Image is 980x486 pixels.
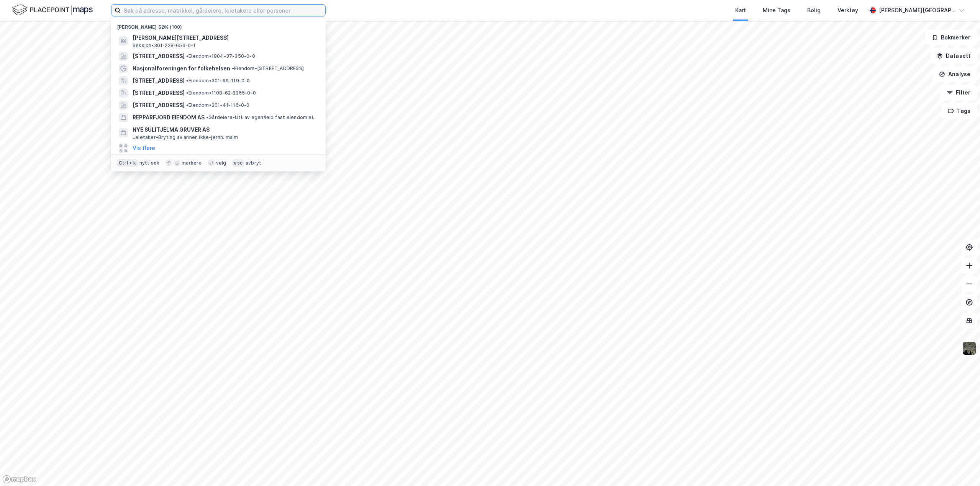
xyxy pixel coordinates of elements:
button: Analyse [932,67,977,82]
span: Eiendom • 1804-37-350-0-0 [186,53,255,59]
span: [STREET_ADDRESS] [133,101,185,110]
button: Filter [940,85,977,100]
button: Vis flere [133,144,155,153]
span: Leietaker • Bryting av annen ikke-jernh. malm [133,134,238,140]
div: [PERSON_NAME] søk (100) [111,18,326,32]
div: Verktøy [837,6,858,15]
span: • [186,78,188,83]
span: • [186,53,188,59]
span: • [186,102,188,108]
div: esc [232,159,244,167]
span: Gårdeiere • Utl. av egen/leid fast eiendom el. [206,114,314,121]
span: Eiendom • 1108-62-2265-0-0 [186,90,256,96]
div: Kart [735,6,746,15]
input: Søk på adresse, matrikkel, gårdeiere, leietakere eller personer [121,5,325,16]
span: REPPARFJORD EIENDOM AS [133,113,205,122]
div: Bolig [807,6,821,15]
span: Seksjon • 301-228-656-0-1 [133,42,196,49]
span: Eiendom • [STREET_ADDRESS] [232,65,304,72]
button: Tags [941,103,977,119]
span: [STREET_ADDRESS] [133,76,185,85]
img: logo.f888ab2527a4732fd821a326f86c7f29.svg [12,3,93,17]
div: markere [182,160,202,166]
img: 9k= [962,341,977,356]
div: Ctrl + k [117,159,138,167]
span: NYE SULITJELMA GRUVER AS [133,125,316,134]
span: [STREET_ADDRESS] [133,52,185,61]
button: Datasett [930,48,977,64]
a: Mapbox homepage [2,475,36,484]
span: [STREET_ADDRESS] [133,88,185,98]
span: Eiendom • 301-41-116-0-0 [186,102,250,108]
span: [PERSON_NAME][STREET_ADDRESS] [133,33,316,42]
button: Bokmerker [925,30,977,45]
div: avbryt [246,160,261,166]
span: • [232,65,234,71]
div: [PERSON_NAME][GEOGRAPHIC_DATA] [879,6,955,15]
div: velg [216,160,226,166]
iframe: Chat Widget [942,449,980,486]
span: Nasjonalforeningen for folkehelsen [133,64,230,73]
span: • [206,114,208,120]
div: nytt søk [139,160,160,166]
span: • [186,90,188,96]
span: Eiendom • 301-99-119-0-0 [186,78,250,84]
div: Mine Tags [763,6,790,15]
